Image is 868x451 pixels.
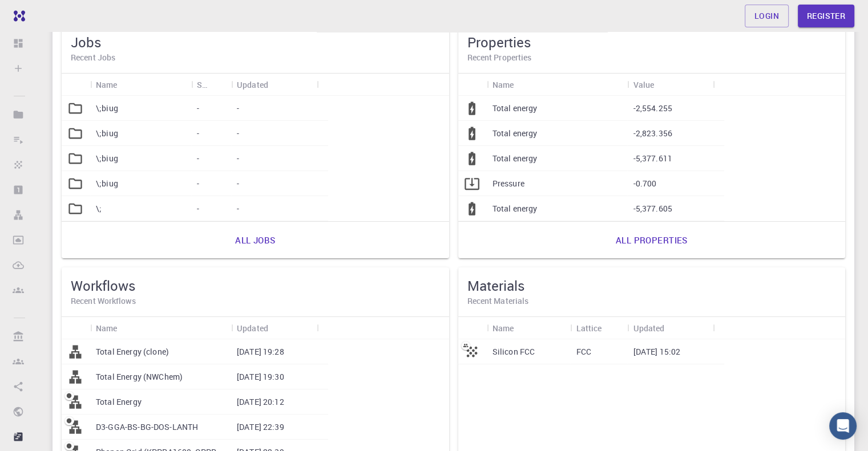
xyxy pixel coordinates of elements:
[197,103,199,114] p: -
[633,153,672,164] p: -5,377.611
[467,277,837,295] h5: Materials
[237,153,239,164] p: -
[197,178,199,189] p: -
[96,421,198,433] p: D3-GGA-BS-BG-DOS-LANTH
[90,317,231,339] div: Name
[207,75,225,94] button: Sort
[576,317,601,339] div: Lattice
[96,178,118,189] p: \;biug
[71,33,440,51] h5: Jobs
[654,75,672,94] button: Sort
[96,74,118,96] div: Name
[237,103,239,114] p: -
[492,317,514,339] div: Name
[237,203,239,214] p: -
[223,226,288,254] a: All jobs
[633,317,664,339] div: Updated
[633,74,654,96] div: Value
[237,371,284,383] p: [DATE] 19:30
[96,371,183,383] p: Total Energy (NWChem)
[191,74,231,96] div: Status
[90,74,191,96] div: Name
[231,74,317,96] div: Updated
[96,128,118,139] p: \;biug
[492,178,524,189] p: Pressure
[237,346,284,357] p: [DATE] 19:28
[492,128,538,139] p: Total energy
[62,74,90,96] div: Icon
[62,317,90,339] div: Icon
[487,317,571,339] div: Name
[71,295,440,307] h6: Recent Workflows
[118,75,136,94] button: Sort
[492,153,538,164] p: Total energy
[829,412,857,440] div: Open Intercom Messenger
[514,319,532,337] button: Sort
[237,396,284,408] p: [DATE] 20:12
[570,317,627,339] div: Lattice
[633,178,656,189] p: -0.700
[197,203,199,214] p: -
[633,203,672,214] p: -5,377.605
[492,346,535,357] p: Silicon FCC
[96,103,118,114] p: \;biug
[798,5,854,27] a: Register
[745,5,789,27] a: Login
[633,103,672,114] p: -2,554.255
[487,74,628,96] div: Name
[237,178,239,189] p: -
[492,203,538,214] p: Total energy
[458,74,487,96] div: Icon
[96,203,102,214] p: \;
[603,226,700,254] a: All properties
[96,346,169,357] p: Total Energy (clone)
[96,317,118,339] div: Name
[237,317,268,339] div: Updated
[627,317,713,339] div: Updated
[71,51,440,64] h6: Recent Jobs
[237,421,284,433] p: [DATE] 22:39
[268,319,286,337] button: Sort
[627,74,713,96] div: Value
[237,74,268,96] div: Updated
[197,128,199,139] p: -
[601,319,620,337] button: Sort
[9,10,25,22] img: logo
[467,33,837,51] h5: Properties
[237,128,239,139] p: -
[96,153,118,164] p: \;biug
[96,396,142,408] p: Total Energy
[467,51,837,64] h6: Recent Properties
[197,153,199,164] p: -
[633,346,680,357] p: [DATE] 15:02
[118,319,136,337] button: Sort
[71,277,440,295] h5: Workflows
[268,75,286,94] button: Sort
[576,346,591,357] p: FCC
[664,319,683,337] button: Sort
[467,295,837,307] h6: Recent Materials
[492,74,514,96] div: Name
[514,75,532,94] button: Sort
[492,103,538,114] p: Total energy
[633,128,672,139] p: -2,823.356
[458,317,487,339] div: Icon
[197,74,207,96] div: Status
[231,317,317,339] div: Updated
